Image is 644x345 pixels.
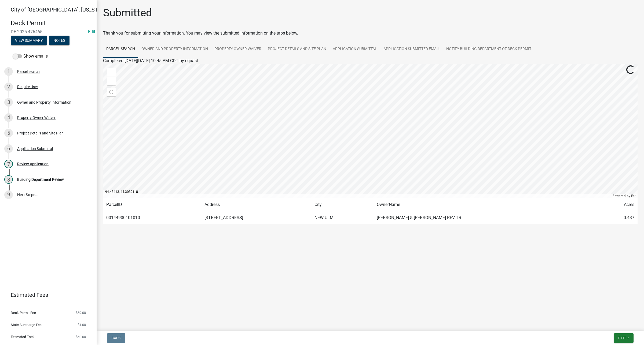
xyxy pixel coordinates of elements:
[311,198,374,211] td: City
[17,162,49,166] div: Review Application
[265,41,330,58] a: Project Details and Site Plan
[11,6,108,13] span: City of [GEOGRAPHIC_DATA], [US_STATE]
[103,58,198,63] span: Completed [DATE][DATE] 10:45 AM CDT by cquast
[88,29,95,34] wm-modal-confirm: Edit Application Number
[631,194,636,198] a: Esri
[374,211,596,224] td: [PERSON_NAME] & [PERSON_NAME] REV TR
[4,175,13,184] div: 8
[4,190,13,199] div: 9
[4,160,13,168] div: 7
[103,41,138,58] a: Parcel search
[611,194,638,198] div: Powered by
[11,323,42,327] span: State Surcharge Fee
[13,53,48,59] label: Show emails
[107,77,116,85] div: Zoom out
[107,88,116,96] div: Find my location
[76,311,86,314] span: $59.00
[4,67,13,76] div: 1
[17,70,40,73] div: Parcel search
[49,39,69,43] wm-modal-confirm: Notes
[11,335,34,339] span: Estimated Total
[11,29,86,34] span: DE-2025-476465
[103,211,201,224] td: 00144900101010
[11,311,36,314] span: Deck Permit Fee
[88,29,95,34] a: Edit
[17,85,38,89] div: Require User
[443,41,535,58] a: Notify Building Department of Deck Permit
[201,198,311,211] td: Address
[596,198,638,211] td: Acres
[4,129,13,137] div: 5
[17,116,56,119] div: Property Owner Waiver
[4,113,13,122] div: 4
[330,41,380,58] a: Application Submittal
[380,41,443,58] a: Application Submitted Email
[211,41,265,58] a: Property Owner Waiver
[111,336,121,340] span: Back
[4,144,13,153] div: 6
[17,131,64,135] div: Project Details and Site Plan
[311,211,374,224] td: NEW ULM
[11,39,47,43] wm-modal-confirm: Summary
[17,100,71,104] div: Owner and Property Information
[103,30,638,36] div: Thank you for submitting your information. You may view the submitted information on the tabs below.
[17,147,53,151] div: Application Submittal
[4,82,13,91] div: 2
[103,6,152,19] h1: Submitted
[107,68,116,77] div: Zoom in
[49,36,69,45] button: Notes
[11,36,47,45] button: View Summary
[107,333,125,343] button: Back
[138,41,211,58] a: Owner and Property Information
[11,19,92,27] h4: Deck Permit
[618,336,626,340] span: Exit
[201,211,311,224] td: [STREET_ADDRESS]
[78,323,86,327] span: $1.00
[17,178,64,181] div: Building Department Review
[596,211,638,224] td: 0.437
[614,333,634,343] button: Exit
[103,198,201,211] td: ParcelID
[4,98,13,107] div: 3
[374,198,596,211] td: OwnerName
[76,335,86,339] span: $60.00
[4,290,88,300] a: Estimated Fees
